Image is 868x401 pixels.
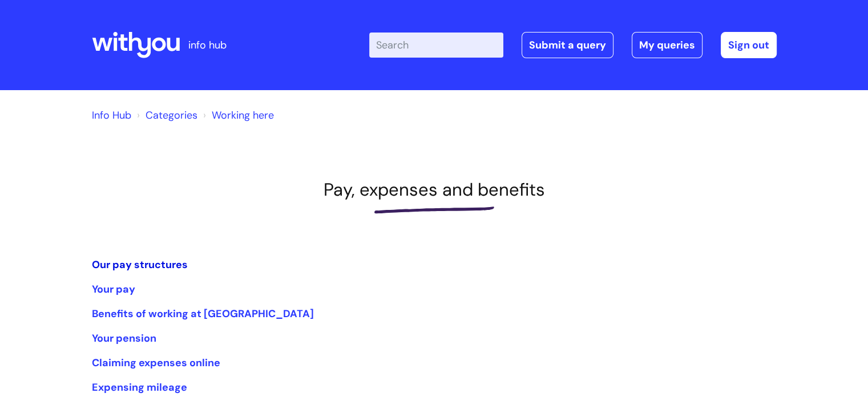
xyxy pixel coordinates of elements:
[92,380,187,394] a: Expensing mileage
[92,331,156,345] a: Your pension
[212,108,274,122] a: Working here
[92,282,135,296] a: Your pay
[522,32,613,58] a: Submit a query
[134,106,197,124] li: Solution home
[146,108,197,122] a: Categories
[92,258,188,272] a: Our pay structures
[92,179,777,200] h1: Pay, expenses and benefits
[632,32,703,58] a: My queries
[721,32,777,58] a: Sign out
[188,36,227,54] p: info hub
[92,307,314,321] a: Benefits of working at [GEOGRAPHIC_DATA]
[369,32,777,58] div: | -
[200,106,274,124] li: Working here
[92,108,131,122] a: Info Hub
[92,356,220,370] a: Claiming expenses online
[369,33,503,58] input: Search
